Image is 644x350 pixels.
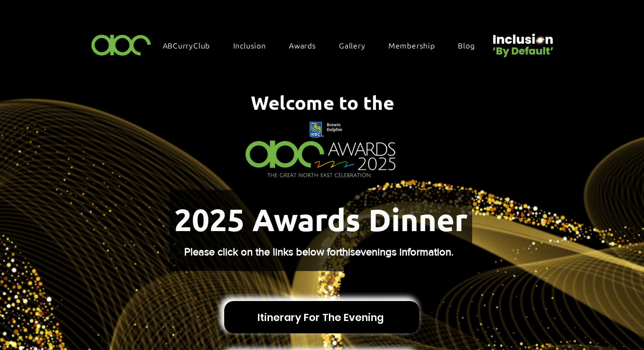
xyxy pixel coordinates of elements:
div: Awards [284,35,330,55]
span: Welcome to the [251,90,394,115]
span: Gallery [339,40,366,50]
a: Itinerary For The Evening [224,301,419,333]
img: ABC-Logo-Blank-Background-01-01-2.png [89,30,154,58]
img: Untitled design (22).png [489,26,555,58]
span: this [339,246,355,257]
a: Membership [384,35,449,55]
a: ABCurryClub [158,35,225,55]
span: Inclusion [233,40,266,50]
div: Inclusion [228,35,280,55]
span: ABCurryClub [163,40,210,50]
span: Itinerary For The Evening [258,310,384,325]
a: Blog [453,35,489,55]
span: Awards [289,40,316,50]
span: Membership [388,40,435,50]
span: Please click on the links below for [184,246,339,257]
img: Northern Insights Double Pager Apr 2025.png [237,117,405,184]
span: 2025 Awards Dinner [174,200,467,238]
a: Gallery [334,35,380,55]
nav: Site [158,35,489,55]
span: evenings information. [355,246,454,257]
span: Blog [458,40,475,50]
